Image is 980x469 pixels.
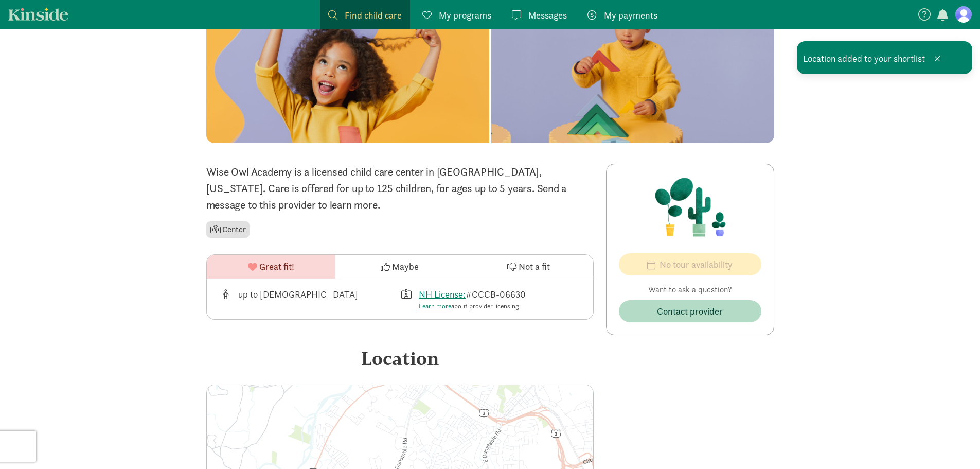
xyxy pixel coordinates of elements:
[335,255,464,279] button: Maybe
[259,259,294,273] span: Great fit!
[419,302,451,310] a: Learn more
[439,8,491,22] span: My programs
[238,287,358,311] div: up to [DEMOGRAPHIC_DATA]
[657,304,723,318] span: Contact provider
[419,287,526,311] div: #CCCB-06630
[400,287,581,311] div: License number
[464,255,593,279] button: Not a fit
[619,253,761,275] button: No tour availability
[8,8,68,21] a: Kinside
[619,300,761,322] button: Contact provider
[797,41,972,74] div: Location added to your shortlist
[619,284,761,296] p: Want to ask a question?
[419,301,526,311] div: about provider licensing.
[345,8,402,22] span: Find child care
[207,255,335,279] button: Great fit!
[219,287,400,311] div: Age range for children that this provider cares for
[206,344,594,372] div: Location
[206,164,594,213] p: Wise Owl Academy is a licensed child care center in [GEOGRAPHIC_DATA], [US_STATE]. Care is offere...
[604,8,657,22] span: My payments
[392,259,419,273] span: Maybe
[519,259,550,273] span: Not a fit
[419,288,466,300] a: NH License:
[206,221,250,238] li: Center
[528,8,567,22] span: Messages
[660,257,733,271] span: No tour availability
